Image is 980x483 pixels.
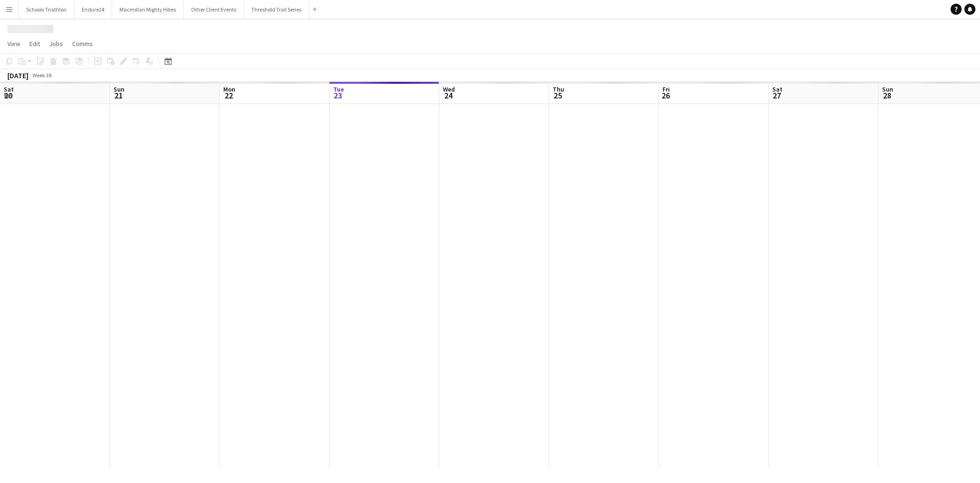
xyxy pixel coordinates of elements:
span: 24 [442,90,455,101]
span: Fri [663,85,670,93]
a: View [4,38,24,50]
span: Wed [443,85,455,93]
span: 27 [771,90,782,101]
button: Endure24 [74,0,112,18]
span: 22 [222,90,235,101]
span: Sun [882,85,893,93]
button: Other Client Events [184,0,244,18]
button: Threshold Trail Series [244,0,309,18]
span: Mon [223,85,235,93]
button: Schools Triathlon [19,0,74,18]
span: 26 [661,90,670,101]
span: Sun [113,85,125,93]
a: Comms [68,38,96,50]
span: View [7,40,20,48]
span: Comms [72,40,93,48]
span: Sat [4,85,14,93]
a: Jobs [45,38,67,50]
span: 25 [551,90,564,101]
div: [DATE] [7,71,28,80]
span: 20 [2,90,14,101]
span: Thu [553,85,564,93]
span: Jobs [49,40,63,48]
span: 28 [881,90,893,101]
span: 23 [332,90,344,101]
button: Macmillan Mighty Hikes [112,0,184,18]
span: Tue [333,85,344,93]
span: Week 38 [30,72,53,79]
span: Sat [772,85,782,93]
span: 21 [112,90,125,101]
span: Edit [29,40,40,48]
a: Edit [26,38,44,50]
